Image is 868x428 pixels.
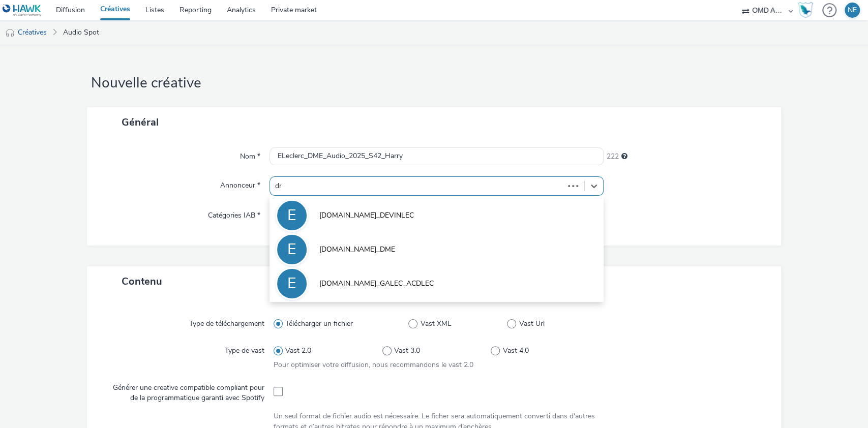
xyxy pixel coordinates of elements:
[204,206,264,221] label: Catégories IAB *
[621,151,627,162] div: 255 caractères maximum
[5,28,15,38] img: audio
[519,319,544,329] span: Vast Url
[394,346,420,356] span: Vast 3.0
[105,379,268,404] label: Générer une creative compatible compliant pour de la programmatique garanti avec Spotify
[798,2,817,18] a: Hawk Academy
[221,342,268,356] label: Type de vast
[287,235,296,264] div: E
[274,360,473,370] span: Pour optimiser votre diffusion, nous recommandons le vast 2.0
[236,147,264,162] label: Nom *
[58,20,104,45] a: Audio Spot
[421,319,452,329] span: Vast XML
[285,346,311,356] span: Vast 2.0
[319,279,434,289] span: [DOMAIN_NAME]_GALEC_ACDLEC
[216,176,264,191] label: Annonceur *
[287,201,296,230] div: E
[270,147,604,165] input: Nom
[319,244,395,255] span: [DOMAIN_NAME]_DME
[285,319,353,329] span: Télécharger un fichier
[122,274,162,288] span: Contenu
[798,2,813,18] img: Hawk Academy
[185,315,268,329] label: Type de téléchargement
[319,210,414,221] span: [DOMAIN_NAME]_DEVINLEC
[3,4,42,17] img: undefined Logo
[287,269,296,298] div: E
[606,151,618,162] span: 222
[503,346,529,356] span: Vast 4.0
[122,115,159,129] span: Général
[848,3,857,18] div: NE
[87,74,782,93] h1: Nouvelle créative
